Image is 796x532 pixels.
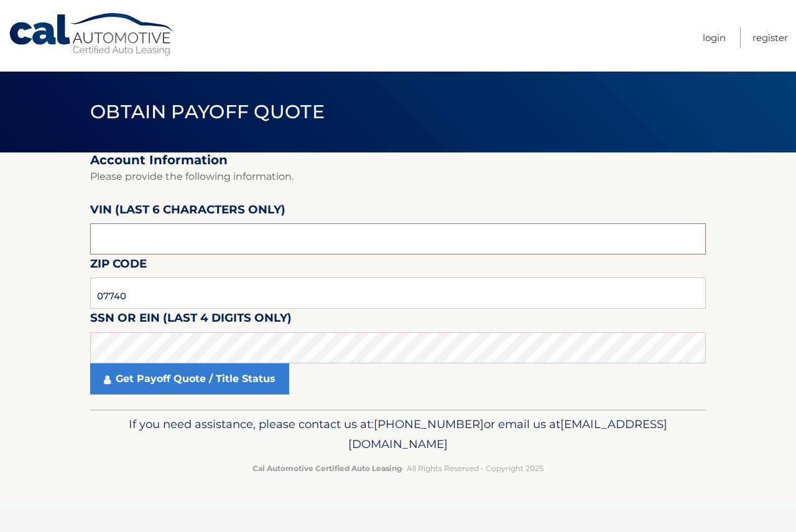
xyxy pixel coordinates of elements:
[90,152,706,168] h2: Account Information
[90,100,325,123] span: Obtain Payoff Quote
[98,414,698,454] p: If you need assistance, please contact us at: or email us at
[90,254,147,278] label: Zip Code
[90,363,289,394] a: Get Payoff Quote / Title Status
[8,12,176,57] a: Cal Automotive
[98,462,698,475] p: - All Rights Reserved - Copyright 2025
[90,168,706,185] p: Please provide the following information.
[374,417,484,431] span: [PHONE_NUMBER]
[752,27,788,48] a: Register
[703,27,726,48] a: Login
[90,309,292,332] label: SSN or EIN (last 4 digits only)
[90,200,285,223] label: VIN (last 6 characters only)
[252,464,402,473] strong: Cal Automotive Certified Auto Leasing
